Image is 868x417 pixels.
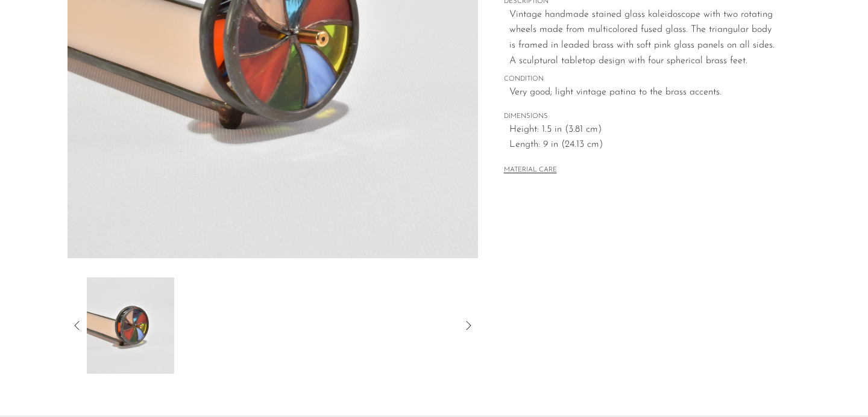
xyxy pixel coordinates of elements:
span: CONDITION [504,74,775,85]
span: Very good; light vintage patina to the brass accents. [509,85,775,100]
button: MATERIAL CARE [504,166,557,175]
p: Vintage handmade stained glass kaleidoscope with two rotating wheels made from multicolored fused... [509,7,775,69]
img: Pink Art Glass Kaleidoscope [87,277,174,374]
span: DIMENSIONS [504,111,775,122]
span: Length: 9 in (24.13 cm) [509,137,775,153]
span: Height: 1.5 in (3.81 cm) [509,122,775,138]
